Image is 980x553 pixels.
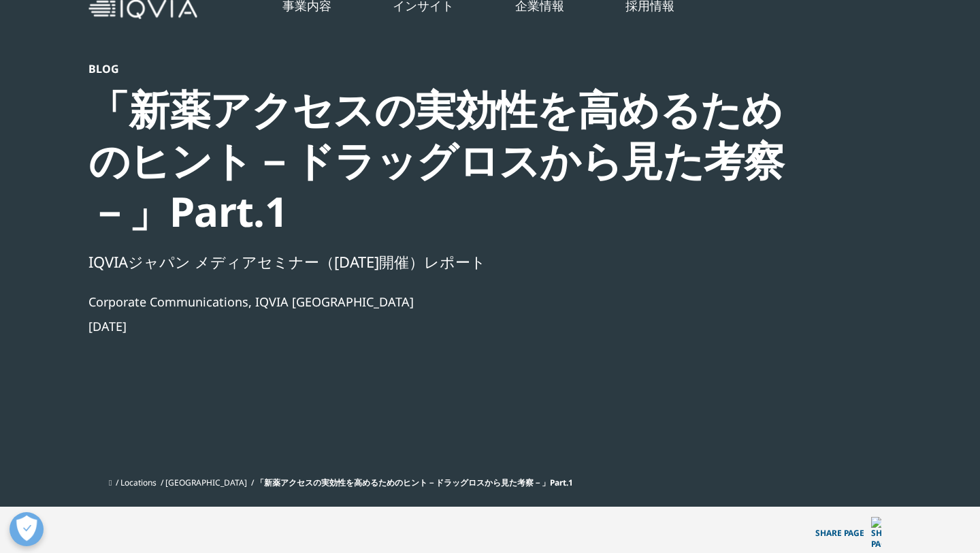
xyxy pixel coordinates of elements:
a: [GEOGRAPHIC_DATA] [165,477,247,488]
img: Share PAGE [871,517,881,550]
div: 「新薬アクセスの実効性を高めるためのヒント－ドラッグロスから見た考察－」Part.1 [88,84,818,237]
div: [DATE] [88,318,818,334]
div: Corporate Communications, IQVIA [GEOGRAPHIC_DATA] [88,294,818,310]
div: IQVIAジャパン メディアセミナー（[DATE]開催）レポート [88,250,818,273]
a: Locations [120,477,157,488]
div: Blog [88,62,818,76]
button: 打开偏好 [10,512,44,546]
span: 「新薬アクセスの実効性を高めるためのヒント－ドラッグロスから見た考察－」Part.1 [256,477,573,488]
